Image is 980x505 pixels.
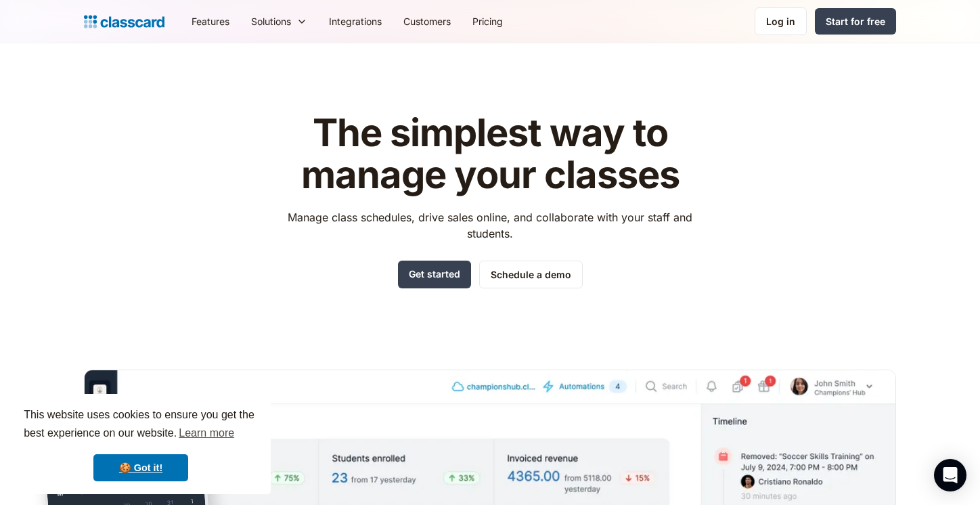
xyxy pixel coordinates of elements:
[934,459,966,491] div: Open Intercom Messenger
[479,261,583,288] a: Schedule a demo
[393,6,462,37] a: Customers
[240,6,318,37] div: Solutions
[755,7,807,35] a: Log in
[766,14,795,28] div: Log in
[275,209,705,242] p: Manage class schedules, drive sales online, and collaborate with your staff and students.
[398,261,471,288] a: Get started
[318,6,393,37] a: Integrations
[84,12,164,31] a: Logo
[93,454,188,481] a: dismiss cookie message
[24,407,258,443] span: This website uses cookies to ensure you get the best experience on our website.
[177,423,236,443] a: learn more about cookies
[462,6,514,37] a: Pricing
[275,112,705,196] h1: The simplest way to manage your classes
[251,14,291,28] div: Solutions
[815,8,896,35] a: Start for free
[181,6,240,37] a: Features
[826,14,885,28] div: Start for free
[11,394,271,494] div: cookieconsent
